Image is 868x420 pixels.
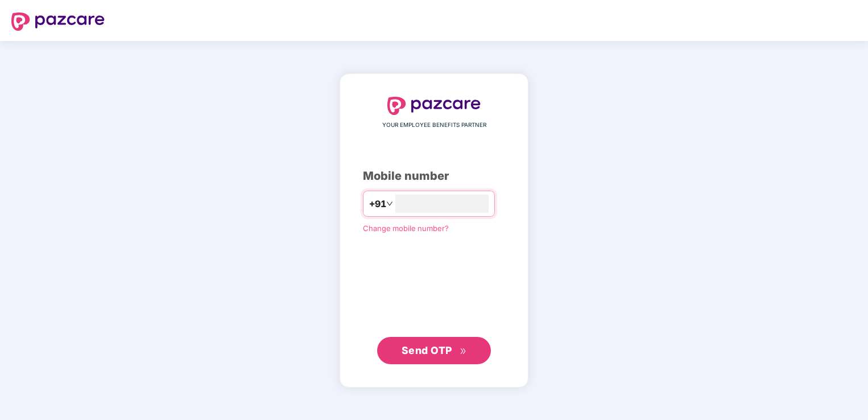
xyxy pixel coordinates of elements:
[377,337,491,364] button: Send OTPdouble-right
[11,13,105,31] img: logo
[382,121,486,130] span: YOUR EMPLOYEE BENEFITS PARTNER
[363,167,505,185] div: Mobile number
[402,344,452,356] span: Send OTP
[363,224,449,233] a: Change mobile number?
[386,200,393,207] span: down
[369,197,386,211] span: +91
[460,348,467,355] span: double-right
[387,97,481,115] img: logo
